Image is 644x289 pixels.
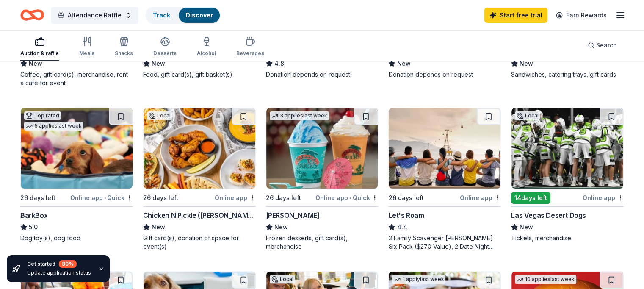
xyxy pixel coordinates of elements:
[20,50,59,57] div: Auction & raffle
[143,193,178,203] div: 26 days left
[24,111,61,120] div: Top rated
[20,33,59,61] button: Auction & raffle
[515,275,576,284] div: 10 applies last week
[270,275,295,283] div: Local
[29,222,38,232] span: 5.0
[520,222,533,232] span: New
[274,222,288,232] span: New
[349,195,351,201] span: •
[596,40,617,50] span: Search
[388,193,423,203] div: 26 days left
[266,193,301,203] div: 26 days left
[20,210,47,220] div: BarkBox
[484,8,547,23] a: Start free trial
[29,58,42,69] span: New
[388,108,501,251] a: Image for Let's Roam26 days leftOnline appLet's Roam4.43 Family Scavenger [PERSON_NAME] Six Pack ...
[460,192,501,203] div: Online app
[152,58,165,69] span: New
[266,70,379,79] div: Donation depends on request
[511,108,624,242] a: Image for Las Vegas Desert DogsLocal14days leftOnline appLas Vegas Desert DogsNewTickets, merchan...
[581,37,624,54] button: Search
[520,58,533,69] span: New
[143,210,256,220] div: Chicken N Pickle ([PERSON_NAME])
[274,58,284,69] span: 4.8
[266,108,379,251] a: Image for Bahama Buck's3 applieslast week26 days leftOnline app•Quick[PERSON_NAME]NewFrozen desse...
[153,33,177,61] button: Desserts
[68,10,122,20] span: Attendance Raffle
[388,234,501,251] div: 3 Family Scavenger [PERSON_NAME] Six Pack ($270 Value), 2 Date Night Scavenger [PERSON_NAME] Two ...
[79,33,94,61] button: Meals
[266,210,320,220] div: [PERSON_NAME]
[143,234,256,251] div: Gift card(s), donation of space for event(s)
[144,108,255,189] img: Image for Chicken N Pickle (Henderson)
[59,260,77,268] div: 80 %
[20,234,133,242] div: Dog toy(s), dog food
[51,7,138,24] button: Attendance Raffle
[24,122,83,131] div: 5 applies last week
[143,70,256,79] div: Food, gift card(s), gift basket(s)
[551,8,612,23] a: Earn Rewards
[388,70,501,79] div: Donation depends on request
[185,11,213,19] a: Discover
[397,222,407,232] span: 4.4
[315,192,378,203] div: Online app Quick
[389,108,500,189] img: Image for Let's Roam
[143,108,256,251] a: Image for Chicken N Pickle (Henderson)Local26 days leftOnline appChicken N Pickle ([PERSON_NAME])...
[266,108,378,189] img: Image for Bahama Buck's
[115,50,133,57] div: Snacks
[511,70,624,79] div: Sandwiches, catering trays, gift cards
[20,108,133,242] a: Image for BarkBoxTop rated5 applieslast week26 days leftOnline app•QuickBarkBox5.0Dog toy(s), dog...
[20,5,44,25] a: Home
[27,260,91,268] div: Get started
[104,195,106,201] span: •
[266,234,379,251] div: Frozen desserts, gift card(s), merchandise
[79,50,94,57] div: Meals
[147,111,172,120] div: Local
[511,108,623,189] img: Image for Las Vegas Desert Dogs
[511,192,550,204] div: 14 days left
[236,50,264,57] div: Beverages
[215,192,256,203] div: Online app
[270,111,329,120] div: 3 applies last week
[153,11,170,19] a: Track
[511,234,624,242] div: Tickets, merchandise
[21,108,133,189] img: Image for BarkBox
[236,33,264,61] button: Beverages
[197,33,216,61] button: Alcohol
[511,210,586,220] div: Las Vegas Desert Dogs
[20,193,55,203] div: 26 days left
[70,192,133,203] div: Online app Quick
[153,50,177,57] div: Desserts
[583,192,624,203] div: Online app
[397,58,410,69] span: New
[145,7,221,24] button: TrackDiscover
[27,270,91,276] div: Update application status
[197,50,216,57] div: Alcohol
[20,70,133,87] div: Coffee, gift card(s), merchandise, rent a cafe for event
[152,222,165,232] span: New
[392,275,445,284] div: 1 apply last week
[388,210,424,220] div: Let's Roam
[115,33,133,61] button: Snacks
[515,111,540,120] div: Local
